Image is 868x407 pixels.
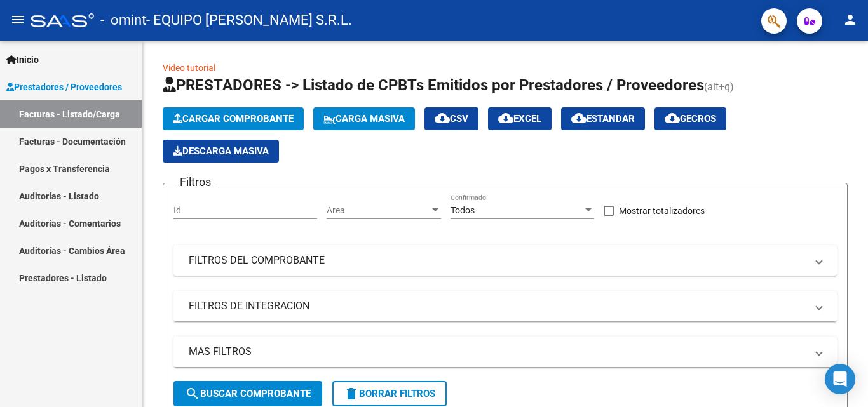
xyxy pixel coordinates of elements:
mat-icon: search [185,386,200,401]
span: - EQUIPO [PERSON_NAME] S.R.L. [146,6,352,34]
h3: Filtros [173,173,217,191]
button: Carga Masiva [313,107,415,130]
mat-icon: person [843,12,858,27]
button: Borrar Filtros [332,381,447,406]
span: Buscar Comprobante [185,388,311,399]
span: CSV [435,113,468,124]
span: Todos [451,205,475,215]
mat-panel-title: FILTROS DE INTEGRACION [189,299,806,313]
span: EXCEL [498,113,541,124]
button: Buscar Comprobante [173,381,322,406]
mat-icon: cloud_download [571,110,587,126]
button: Descarga Masiva [163,140,279,163]
mat-expansion-panel-header: FILTROS DE INTEGRACION [173,291,837,321]
span: Area [327,205,430,216]
span: Borrar Filtros [344,388,435,399]
mat-icon: menu [10,12,25,27]
button: Gecros [654,107,726,130]
app-download-masive: Descarga masiva de comprobantes (adjuntos) [163,140,279,163]
mat-icon: cloud_download [435,110,450,126]
span: Inicio [6,53,39,67]
mat-icon: cloud_download [498,110,513,126]
span: Mostrar totalizadores [619,203,705,218]
mat-icon: delete [344,386,359,401]
span: PRESTADORES -> Listado de CPBTs Emitidos por Prestadores / Proveedores [163,76,704,94]
mat-panel-title: FILTROS DEL COMPROBANTE [189,253,806,267]
span: - omint [100,6,146,34]
div: Open Intercom Messenger [825,364,855,394]
mat-expansion-panel-header: MAS FILTROS [173,337,837,367]
span: Carga Masiva [323,113,405,124]
button: Cargar Comprobante [163,107,304,130]
a: Video tutorial [163,63,215,73]
mat-panel-title: MAS FILTROS [189,345,806,359]
button: CSV [424,107,478,130]
span: Descarga Masiva [173,145,269,157]
span: Gecros [665,113,716,124]
span: Estandar [571,113,635,124]
button: EXCEL [488,107,552,130]
mat-expansion-panel-header: FILTROS DEL COMPROBANTE [173,245,837,276]
span: Prestadores / Proveedores [6,80,122,94]
mat-icon: cloud_download [665,110,680,126]
button: Estandar [561,107,645,130]
span: (alt+q) [704,81,734,93]
span: Cargar Comprobante [173,113,294,124]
